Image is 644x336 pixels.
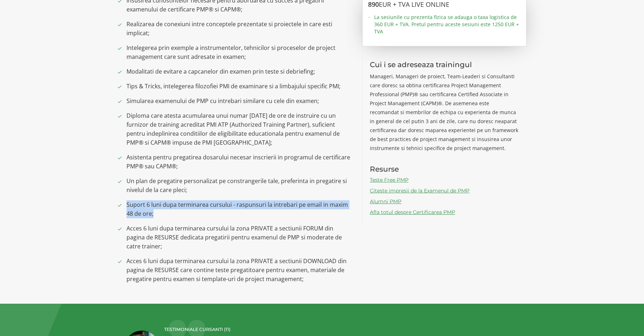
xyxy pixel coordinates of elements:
[370,209,455,215] a: Afla totul despre Certificarea PMP
[127,224,352,251] span: Acces 6 luni dupa terminarea cursului la zona PRIVATE a sectiunii FORUM din pagina de RESURSE ded...
[368,1,521,8] h3: 890
[370,198,401,205] a: Alumni PMP
[127,67,352,76] span: Modalitati de evitare a capcanelor din examen prin teste si debriefing;
[127,43,352,61] span: Intelegerea prin exemple a instrumentelor, tehnicilor si proceselor de project management care su...
[127,200,352,218] span: Suport 6 luni dupa terminarea cursului - raspunsuri la intrebari pe email in maxim 48 de ore;
[370,72,519,153] p: Manageri, Manageri de proiect, Team-Leaderi si Consultanti care doresc sa obtina certificarea Pro...
[370,187,469,194] a: Citeste impresii de la Examenul de PMP
[370,165,519,173] h3: Resurse
[127,111,352,147] span: Diploma care atesta acumularea unui numar [DATE] de ore de instruire cu un furnizor de training a...
[127,177,352,195] span: Un plan de pregatire personalizat pe constrangerile tale, preferinta in pregatire si nivelul de l...
[127,153,352,171] span: Asistenta pentru pregatirea dosarului necesar inscrierii in programul de certificare PMP® sau CAPM®;
[127,97,352,106] span: Simularea examenului de PMP cu intrebari similare cu cele din examen;
[164,327,525,332] h4: TESTIMONIALE CURSANTI (11)
[370,61,519,69] h3: Cui i se adreseaza trainingul
[370,177,409,183] a: Teste Free PMP
[127,82,352,91] span: Tips & Tricks, intelegerea filozofiei PMI de examinare si a limbajului specific PMI;
[374,14,521,35] span: La sesiunile cu prezenta fizica se adauga o taxa logistica de 360 EUR + TVA. Pretul pentru aceste...
[127,257,352,284] span: Acces 6 luni dupa terminarea cursului la zona PRIVATE a sectiunii DOWNLOAD din pagina de RESURSE ...
[127,20,352,38] span: Realizarea de conexiuni intre conceptele prezentate si proiectele in care esti implicat;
